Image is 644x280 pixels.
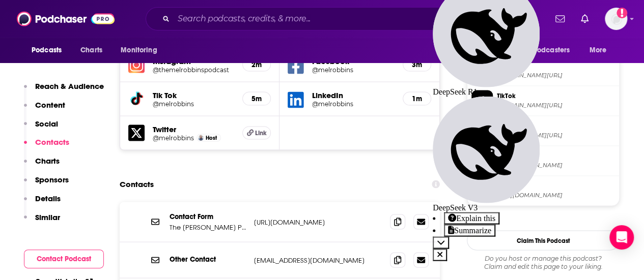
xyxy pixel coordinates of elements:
[35,156,60,166] p: Charts
[605,8,627,30] button: Show profile menu
[312,100,394,108] a: @melrobbins
[114,41,170,60] button: open menu
[170,223,246,232] p: The [PERSON_NAME] Podcast Contact Form
[24,41,75,60] button: open menu
[497,121,615,131] span: Instagram
[471,180,615,202] a: Linkedin[URL][DOMAIN_NAME]
[24,250,104,268] button: Contact Podcast
[467,255,620,271] div: Claim and edit this page to your liking.
[471,60,615,82] a: X/Twitter[DOMAIN_NAME][URL]
[590,43,607,57] span: More
[24,212,60,231] button: Similar
[312,66,394,74] a: @melrobbins
[471,120,615,142] a: Instagram[DOMAIN_NAME][URL]
[24,81,104,100] button: Reach & Audience
[514,41,584,60] button: open menu
[254,256,382,265] p: [EMAIL_ADDRESS][DOMAIN_NAME]
[497,181,615,191] span: Linkedin
[497,72,615,79] span: twitter.com/melrobbins
[497,91,615,101] span: TikTok
[521,43,570,57] span: For Podcasters
[24,119,58,138] button: Social
[35,100,65,110] p: Content
[497,132,615,139] span: instagram.com/themelrobbinspodcast
[467,255,620,263] span: Do you host or manage this podcast?
[121,43,157,57] span: Monitoring
[80,43,102,57] span: Charts
[74,41,108,60] a: Charts
[497,151,615,161] span: YouTube
[251,95,262,103] h5: 5m
[35,137,69,147] p: Contacts
[17,9,115,28] img: Podchaser - Follow, Share and Rate Podcasts
[174,11,436,27] input: Search podcasts, credits, & more...
[467,231,620,251] button: Claim This Podcast
[471,150,615,172] a: YouTube[URL][DOMAIN_NAME]
[128,57,145,73] img: iconImage
[198,135,204,141] img: Mel Robbins
[170,255,246,264] p: Other Contact
[605,8,627,30] span: Logged in as Ashley_Beenen
[24,137,69,156] button: Contacts
[497,61,615,71] span: X/Twitter
[32,43,62,57] span: Podcasts
[146,7,528,30] div: Search podcasts, credits, & more...
[497,192,615,199] span: https://www.linkedin.com/in/melrobbins
[411,95,423,103] h5: 1m
[254,218,382,227] p: [URL][DOMAIN_NAME]
[605,8,627,30] img: User Profile
[35,119,58,129] p: Social
[497,162,615,169] span: https://www.youtube.com/@melrobbins
[35,194,61,203] p: Details
[153,125,234,134] h5: Twitter
[617,8,627,18] svg: Add a profile image
[24,175,69,194] button: Sponsors
[551,10,569,27] a: Show notifications dropdown
[577,10,593,27] a: Show notifications dropdown
[471,90,615,112] a: TikTok[DOMAIN_NAME][URL]
[497,102,615,109] span: tiktok.com/@melrobbins
[35,212,60,222] p: Similar
[153,100,234,108] a: @melrobbins
[24,156,60,175] button: Charts
[120,175,154,194] h2: Contacts
[153,66,234,74] a: @themelrobbinspodcast
[24,194,61,212] button: Details
[242,127,271,140] a: Link
[153,90,234,100] h5: Tik Tok
[312,90,394,100] h5: LinkedIn
[153,134,194,142] a: @melrobbins
[609,225,634,250] div: Open Intercom Messenger
[170,212,246,221] p: Contact Form
[206,135,217,141] span: Host
[35,175,69,184] p: Sponsors
[255,129,267,137] span: Link
[251,60,262,69] h5: 2m
[35,81,104,91] p: Reach & Audience
[411,60,423,69] h5: 3m
[582,41,620,60] button: open menu
[24,100,65,119] button: Content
